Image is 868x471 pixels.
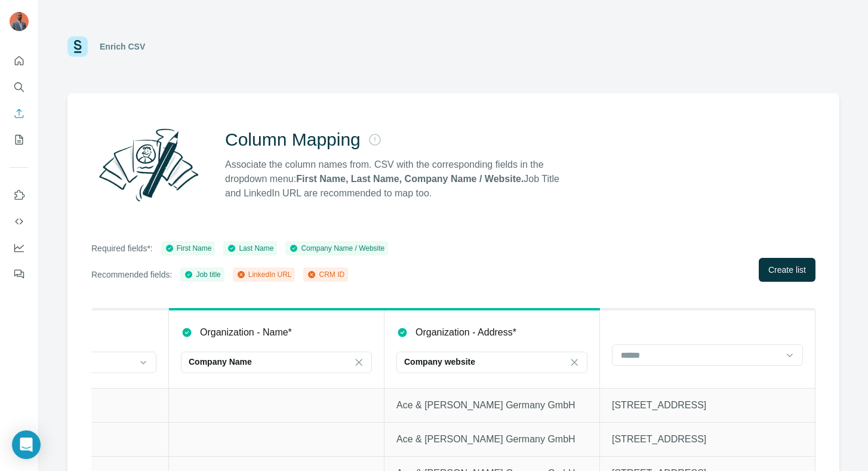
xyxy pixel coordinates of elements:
[67,36,88,57] img: Surfe Logo
[12,430,41,459] div: Open Intercom Messenger
[225,158,570,201] p: Associate the column names from. CSV with the corresponding fields in the dropdown menu: Job Titl...
[225,129,361,150] h2: Column Mapping
[307,269,344,280] div: CRM ID
[289,243,384,254] div: Company Name / Website
[10,184,29,206] button: Use Surfe on LinkedIn
[10,211,29,232] button: Use Surfe API
[10,129,29,150] button: My lists
[10,12,29,31] img: Avatar
[227,243,273,254] div: Last Name
[10,103,29,124] button: Enrich CSV
[165,243,212,254] div: First Name
[612,398,803,412] p: [STREET_ADDRESS]
[10,237,29,258] button: Dashboard
[10,50,29,72] button: Quick start
[296,174,524,184] strong: First Name, Last Name, Company Name / Website.
[404,356,475,368] p: Company website
[91,269,172,281] p: Recommended fields:
[415,325,516,340] p: Organization - Address*
[759,258,815,282] button: Create list
[100,41,145,53] div: Enrich CSV
[184,269,220,280] div: Job title
[10,76,29,98] button: Search
[768,264,806,276] span: Create list
[396,398,587,412] p: Ace & [PERSON_NAME] Germany GmbH
[200,325,292,340] p: Organization - Name*
[236,269,292,280] div: LinkedIn URL
[189,356,252,368] p: Company Name
[10,263,29,285] button: Feedback
[396,432,587,447] p: Ace & [PERSON_NAME] Germany GmbH
[91,122,206,208] img: Surfe Illustration - Column Mapping
[91,242,153,254] p: Required fields*:
[612,432,803,447] p: [STREET_ADDRESS]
